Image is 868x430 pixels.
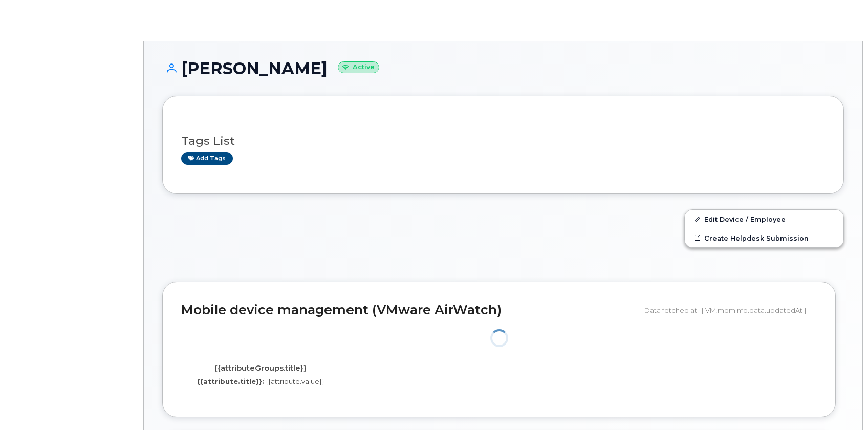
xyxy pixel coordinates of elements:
h3: Tags List [181,135,825,147]
h4: {{attributeGroups.title}} [189,364,333,373]
span: {{attribute.value}} [266,377,324,385]
a: Edit Device / Employee [685,210,843,228]
label: {{attribute.title}}: [197,377,264,386]
a: Create Helpdesk Submission [685,229,843,247]
div: Data fetched at {{ VM.mdmInfo.data.updatedAt }} [644,300,817,320]
h1: [PERSON_NAME] [162,59,844,77]
a: Add tags [181,152,233,165]
h2: Mobile device management (VMware AirWatch) [181,303,637,317]
small: Active [338,61,379,73]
